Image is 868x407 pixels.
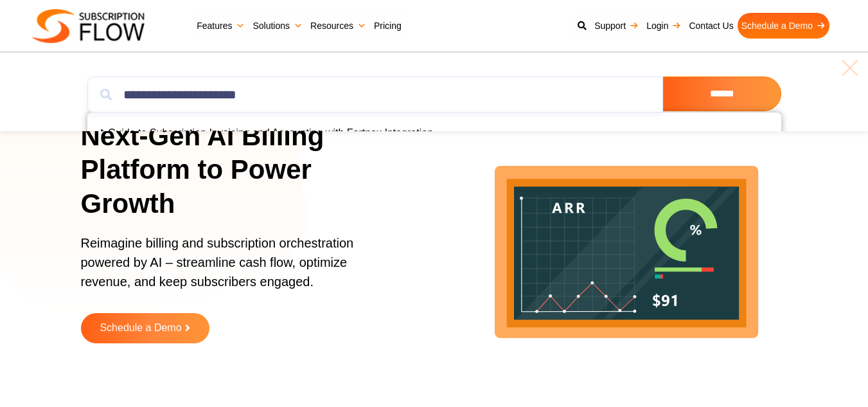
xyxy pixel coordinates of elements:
a: Pricing [370,13,405,39]
a: Login [642,13,685,39]
a: Solutions [249,13,306,39]
p: Reimagine billing and subscription orchestration powered by AI – streamline cash flow, optimize r... [81,233,385,304]
a: Schedule a Demo [81,313,209,343]
iframe: Intercom live chat [824,363,855,394]
a: Schedule a Demo [738,13,829,39]
a: Resources [306,13,370,39]
span: Schedule a Demo [100,323,181,334]
a: Guide to Subscription Invoicing and Accounting with Fortnox Integration [108,127,433,138]
a: Features [193,13,249,39]
a: Contact Us [685,13,737,39]
img: Subscriptionflow [32,9,145,43]
a: Support [590,13,642,39]
h1: Next-Gen AI Billing Platform to Power Growth [81,120,401,221]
